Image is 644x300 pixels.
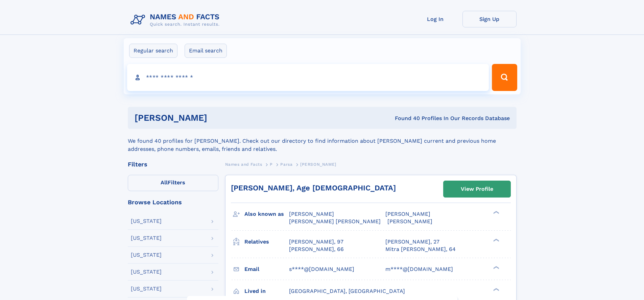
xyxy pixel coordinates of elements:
[131,269,162,275] div: [US_STATE]
[385,238,439,246] a: [PERSON_NAME], 27
[462,11,517,27] a: Sign Up
[385,211,430,217] span: [PERSON_NAME]
[492,210,500,215] div: ❯
[301,115,510,122] div: Found 40 Profiles In Our Records Database
[280,162,292,167] span: Parsa
[131,286,162,292] div: [US_STATE]
[492,64,517,91] button: Search Button
[161,179,168,186] span: All
[280,160,292,168] a: Parsa
[131,218,162,224] div: [US_STATE]
[385,246,456,253] a: Mitra [PERSON_NAME], 64
[244,263,289,275] h3: Email
[408,11,462,27] a: Log In
[492,265,500,270] div: ❯
[289,218,381,225] span: [PERSON_NAME] [PERSON_NAME]
[289,238,343,246] a: [PERSON_NAME], 97
[444,181,510,197] a: View Profile
[131,235,162,241] div: [US_STATE]
[289,288,405,294] span: [GEOGRAPHIC_DATA], [GEOGRAPHIC_DATA]
[492,287,500,292] div: ❯
[289,211,334,217] span: [PERSON_NAME]
[128,175,218,191] label: Filters
[270,160,273,168] a: P
[244,208,289,220] h3: Also known as
[225,160,262,168] a: Names and Facts
[128,199,218,205] div: Browse Locations
[387,218,432,225] span: [PERSON_NAME]
[135,114,301,122] h1: [PERSON_NAME]
[244,236,289,248] h3: Relatives
[461,181,493,197] div: View Profile
[492,238,500,242] div: ❯
[300,162,336,167] span: [PERSON_NAME]
[131,252,162,258] div: [US_STATE]
[129,44,177,58] label: Regular search
[185,44,227,58] label: Email search
[270,162,273,167] span: P
[128,129,517,153] div: We found 40 profiles for [PERSON_NAME]. Check out our directory to find information about [PERSON...
[128,161,218,167] div: Filters
[128,11,225,29] img: Logo Names and Facts
[289,246,344,253] a: [PERSON_NAME], 66
[244,285,289,297] h3: Lived in
[231,184,396,192] a: [PERSON_NAME], Age [DEMOGRAPHIC_DATA]
[127,64,489,91] input: search input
